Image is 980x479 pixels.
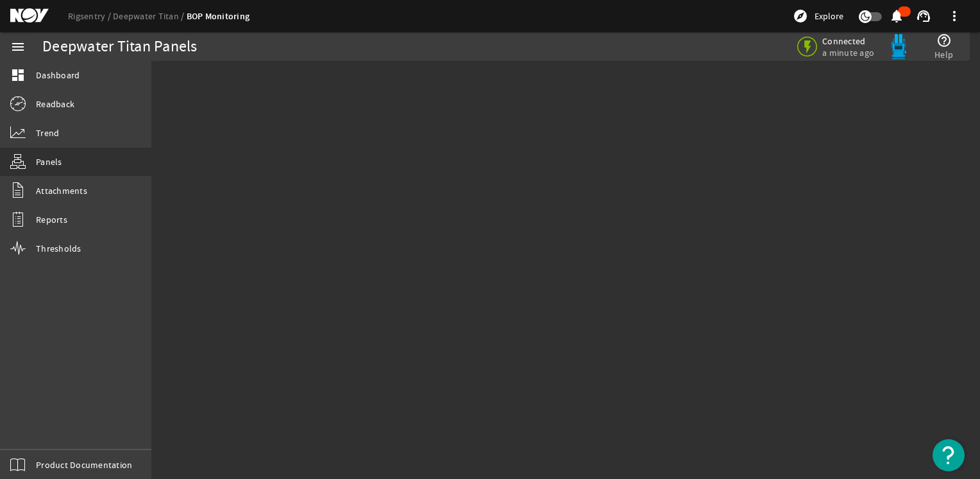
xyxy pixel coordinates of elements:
[42,40,198,53] div: Deepwater Titan Panels
[68,10,113,22] a: Rigsentry
[815,10,843,22] span: Explore
[113,10,187,22] a: Deepwater Titan
[36,458,132,471] span: Product Documentation
[36,98,74,110] span: Readback
[822,47,877,58] span: a minute ago
[187,10,250,22] a: BOP Monitoring
[788,6,849,26] button: Explore
[793,8,808,24] mat-icon: explore
[36,242,81,255] span: Thresholds
[916,8,931,24] mat-icon: support_agent
[939,1,970,31] button: more_vert
[933,439,965,471] button: Open Resource Center
[36,213,67,226] span: Reports
[10,67,26,83] mat-icon: dashboard
[889,8,904,24] mat-icon: notifications
[934,48,953,61] span: Help
[36,184,87,197] span: Attachments
[10,39,26,55] mat-icon: menu
[936,33,952,48] mat-icon: help_outline
[36,126,59,139] span: Trend
[36,155,62,168] span: Panels
[886,34,911,60] img: Bluepod.svg
[36,69,80,82] span: Dashboard
[822,35,877,47] span: Connected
